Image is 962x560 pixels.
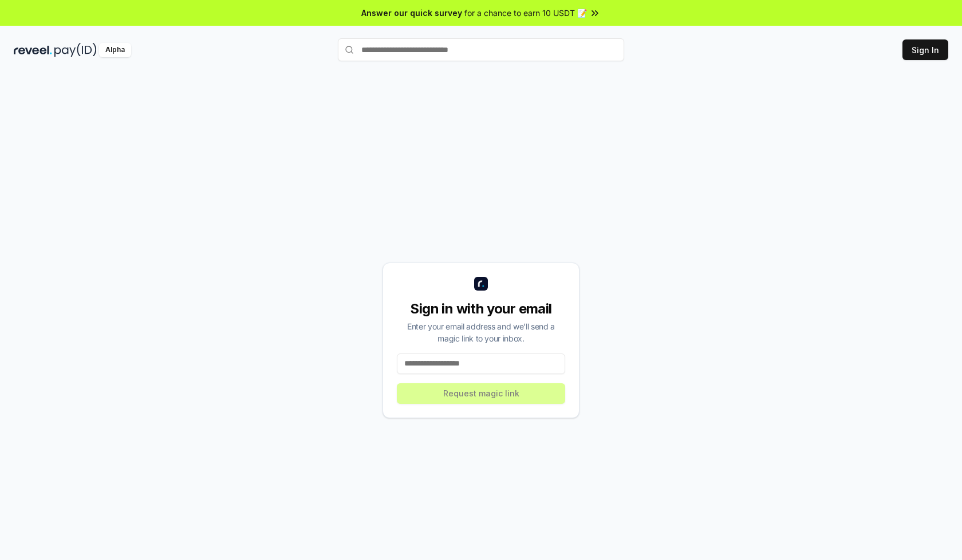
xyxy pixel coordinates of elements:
[902,39,948,60] button: Sign In
[54,43,97,57] img: pay_id
[464,7,587,19] span: for a chance to earn 10 USDT 📝
[397,320,565,344] div: Enter your email address and we’ll send a magic link to your inbox.
[397,300,565,318] div: Sign in with your email
[99,43,131,57] div: Alpha
[14,43,52,57] img: reveel_dark
[474,277,488,291] img: logo_small
[361,7,462,19] span: Answer our quick survey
